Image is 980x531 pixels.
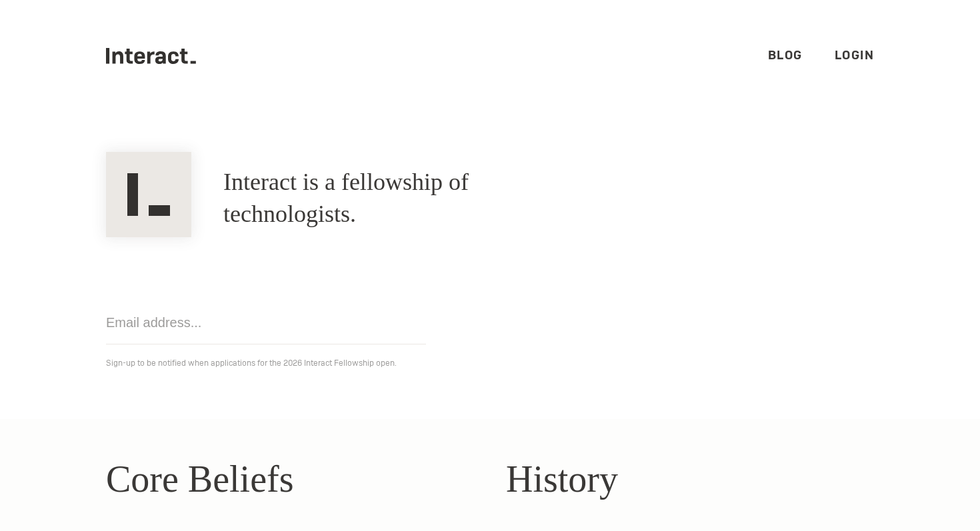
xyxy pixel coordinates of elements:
[106,355,874,371] p: Sign-up to be notified when applications for the 2026 Interact Fellowship open.
[106,152,191,237] img: Interact Logo
[223,167,583,231] h1: Interact is a fellowship of technologists.
[768,47,803,63] a: Blog
[106,451,474,507] h2: Core Beliefs
[835,47,875,63] a: Login
[106,301,426,344] input: Email address...
[506,451,874,507] h2: History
